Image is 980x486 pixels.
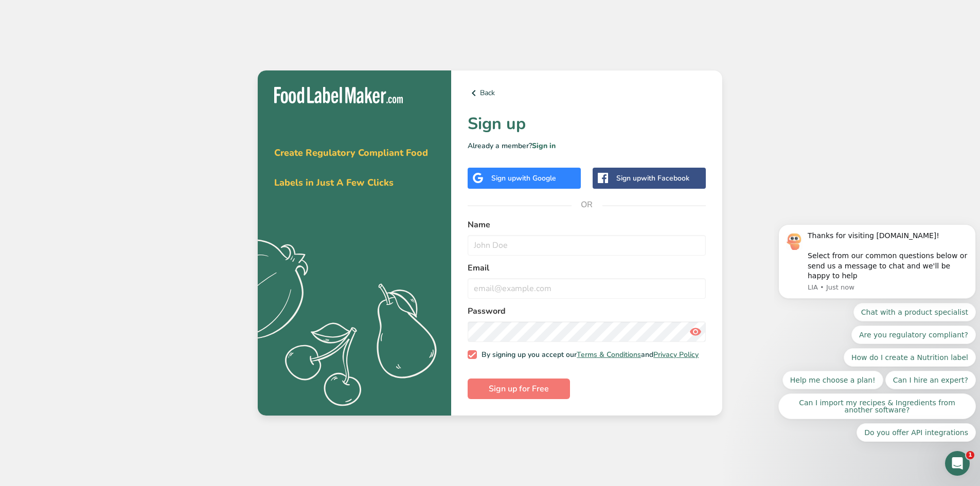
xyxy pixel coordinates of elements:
[653,350,699,359] a: Privacy Policy
[468,87,706,99] a: Back
[641,173,689,183] span: with Facebook
[468,219,706,231] label: Name
[468,305,706,317] label: Password
[468,235,706,256] input: John Doe
[468,278,706,299] input: email@example.com
[468,140,706,151] p: Already a member?
[274,147,428,189] span: Create Regulatory Compliant Food Labels in Just A Few Clicks
[966,451,974,459] span: 1
[468,112,706,136] h1: Sign up
[532,141,556,151] a: Sign in
[491,173,556,184] div: Sign up
[274,87,403,104] img: Food Label Maker
[468,262,706,274] label: Email
[477,350,699,359] span: By signing up you accept our and
[774,80,980,458] iframe: Intercom notifications message
[616,173,689,184] div: Sign up
[468,379,570,399] button: Sign up for Free
[945,451,970,476] iframe: Intercom live chat
[577,350,641,359] a: Terms & Conditions
[489,383,549,395] span: Sign up for Free
[516,173,556,183] span: with Google
[572,189,602,220] span: OR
